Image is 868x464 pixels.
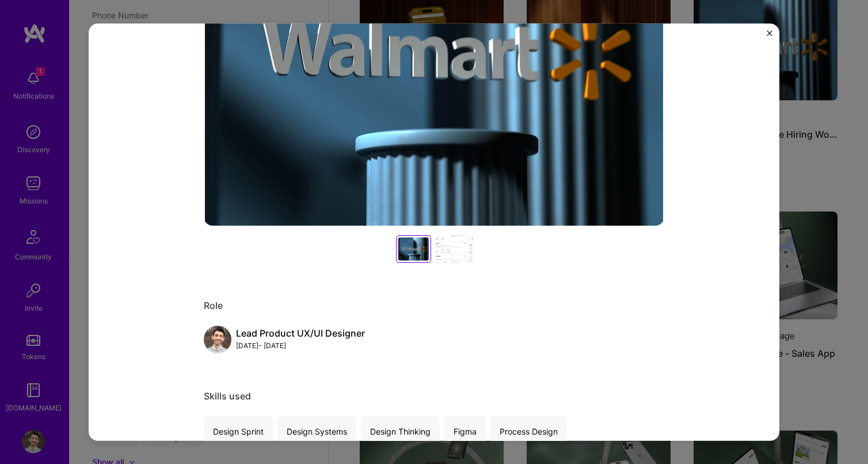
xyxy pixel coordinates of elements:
div: Figma [444,416,486,447]
div: Skills used [204,390,664,402]
div: Process Design [490,416,567,447]
div: Design Sprint [204,416,273,447]
div: Design Systems [277,416,356,447]
button: Close [767,30,772,42]
div: [DATE] - [DATE] [236,339,365,352]
div: Lead Product UX/UI Designer [236,327,365,339]
div: Role [204,300,664,312]
div: Design Thinking [361,416,440,447]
